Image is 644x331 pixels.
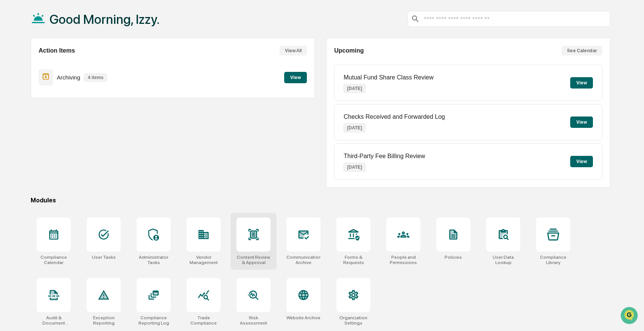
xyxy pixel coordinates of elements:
p: Third-Party Fee Billing Review [344,153,425,160]
div: Start new chat [26,58,124,65]
p: How can we help? [8,16,138,28]
p: Checks Received and Forwarded Log [344,113,445,120]
span: Preclearance [15,95,49,103]
div: Forms & Requests [336,255,370,265]
div: Compliance Library [536,255,570,265]
button: View [570,77,593,89]
div: We're available if you need us! [26,65,96,71]
button: View [284,72,307,83]
button: Start new chat [129,60,138,69]
div: User Tasks [92,255,116,260]
span: Attestations [62,95,94,103]
h1: Good Morning, Izzy. [50,12,160,27]
a: 🖐️Preclearance [5,92,52,106]
img: 1746055101610-c473b297-6a78-478c-a979-82029cc54cd1 [8,58,21,71]
p: [DATE] [344,163,366,172]
h2: Upcoming [334,47,364,54]
button: See Calendar [562,46,602,56]
p: [DATE] [344,123,366,132]
a: View [284,73,307,81]
div: Exception Reporting [87,315,121,326]
button: View [570,117,593,128]
div: Compliance Calendar [37,255,71,265]
span: Data Lookup [15,110,48,117]
div: Modules [31,197,610,204]
button: View All [280,46,307,56]
div: Audit & Document Logs [37,315,71,326]
div: Policies [445,255,462,260]
div: Vendor Management [187,255,221,265]
div: Compliance Reporting Log [137,315,171,326]
p: Mutual Fund Share Class Review [344,74,433,81]
div: 🗄️ [55,96,61,102]
div: 🖐️ [8,96,14,102]
a: 🗄️Attestations [52,92,97,106]
h2: Action Items [39,47,75,54]
div: Website Archive [286,315,320,320]
p: 4 items [84,73,107,82]
span: Pylon [75,128,92,134]
div: Risk Assessment [236,315,271,326]
p: Archiving [57,74,80,81]
button: View [570,156,593,167]
div: Administrator Tasks [137,255,171,265]
p: [DATE] [344,84,366,93]
div: Trade Compliance [187,315,221,326]
div: 🔎 [8,110,14,117]
div: User Data Lookup [486,255,520,265]
div: Communications Archive [286,255,320,265]
iframe: Open customer support [620,306,640,326]
div: People and Permissions [386,255,420,265]
div: Organization Settings [336,315,370,326]
a: 🔎Data Lookup [5,107,51,120]
a: Powered byPylon [53,128,92,134]
div: Content Review & Approval [236,255,271,265]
